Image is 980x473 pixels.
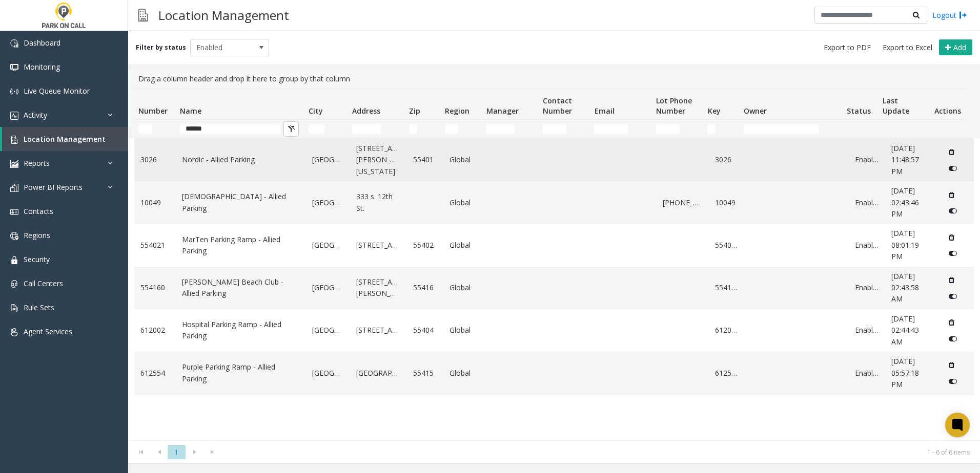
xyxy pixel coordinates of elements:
button: Delete [944,272,960,288]
img: 'icon' [10,256,18,264]
a: 554160 [140,282,170,293]
a: [DEMOGRAPHIC_DATA] - Allied Parking [182,191,300,214]
a: [STREET_ADDRESS][PERSON_NAME][US_STATE] [356,143,401,177]
span: Enabled [191,39,253,56]
span: Contacts [24,206,53,216]
span: Number [138,106,168,116]
a: [DATE] 02:44:43 AM [891,313,931,348]
span: Call Centers [24,278,63,288]
span: Contact Number [543,96,572,116]
a: Global [450,368,479,379]
img: 'icon' [10,88,18,96]
input: Region Filter [445,124,458,134]
a: 55416 [413,282,437,293]
a: [STREET_ADDRESS] [356,240,401,251]
a: Logout [932,10,967,20]
a: [GEOGRAPHIC_DATA] [312,197,344,208]
img: logout [959,10,967,20]
span: Region [445,106,469,116]
a: [GEOGRAPHIC_DATA] [312,154,344,165]
a: 612002 [140,325,170,336]
span: Reports [24,158,50,168]
span: Export to Excel [883,42,932,53]
a: [GEOGRAPHIC_DATA] [312,240,344,251]
button: Add [939,39,972,56]
img: 'icon' [10,280,18,288]
td: Key Filter [703,120,739,138]
input: Number Filter [138,124,152,134]
a: 55404 [413,325,437,336]
td: City Filter [304,120,348,138]
input: Contact Number Filter [543,124,566,134]
button: Disable [944,245,963,262]
input: City Filter [309,124,324,134]
td: Manager Filter [482,120,539,138]
span: Location Management [24,134,106,144]
button: Disable [944,330,963,347]
span: [DATE] 02:43:46 PM [891,186,919,219]
a: Enabled [855,240,879,251]
kendo-pager-info: 1 - 6 of 6 items [228,448,970,457]
span: Live Queue Monitor [24,86,90,96]
input: Address Filter [352,124,381,134]
a: Location Management [2,127,128,151]
a: Purple Parking Ramp - Allied Parking [182,361,300,384]
img: 'icon' [10,184,18,192]
span: City [309,106,323,116]
button: Delete [944,357,960,373]
button: Disable [944,203,963,219]
a: 55415 [413,368,437,379]
td: Region Filter [441,120,482,138]
span: Name [180,106,201,116]
img: 'icon' [10,328,18,336]
a: Global [450,154,479,165]
a: [GEOGRAPHIC_DATA] [312,325,344,336]
a: Enabled [855,325,879,336]
span: Lot Phone Number [656,96,692,116]
td: Owner Filter [740,120,843,138]
a: 333 s. 12th St. [356,191,401,214]
a: [GEOGRAPHIC_DATA] [312,368,344,379]
span: Add [953,42,966,52]
a: Global [450,197,479,208]
a: 612554 [140,368,170,379]
button: Delete [944,186,960,203]
img: 'icon' [10,208,18,216]
a: Enabled [855,282,879,293]
img: pageIcon [138,3,148,28]
a: 612554 [715,368,739,379]
a: 554021 [715,240,739,251]
a: [GEOGRAPHIC_DATA] [312,282,344,293]
input: Lot Phone Number Filter [656,124,680,134]
span: Owner [744,106,767,116]
span: Activity [24,110,47,120]
button: Export to PDF [820,40,875,55]
button: Delete [944,314,960,331]
img: 'icon' [10,160,18,168]
span: Email [595,106,615,116]
a: 3026 [140,154,170,165]
span: Agent Services [24,327,72,336]
td: Status Filter [843,120,879,138]
span: Key [708,106,721,116]
span: Page 1 [168,445,186,459]
a: [STREET_ADDRESS] [356,325,401,336]
span: [DATE] 02:44:43 AM [891,314,919,347]
span: Zip [409,106,420,116]
a: Global [450,282,479,293]
td: Address Filter [348,120,405,138]
button: Disable [944,288,963,304]
span: Rule Sets [24,303,54,312]
td: Number Filter [134,120,175,138]
span: Regions [24,230,50,240]
div: Drag a column header and drop it here to group by that column [134,69,974,89]
a: 55401 [413,154,437,165]
a: [DATE] 02:43:58 AM [891,271,931,305]
a: [PHONE_NUMBER] [663,197,702,208]
a: [DATE] 02:43:46 PM [891,185,931,220]
input: Owner Filter [744,124,819,134]
h3: Location Management [153,3,294,28]
button: Delete [944,144,960,160]
input: Name Filter [179,124,280,134]
label: Filter by status [136,43,186,52]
